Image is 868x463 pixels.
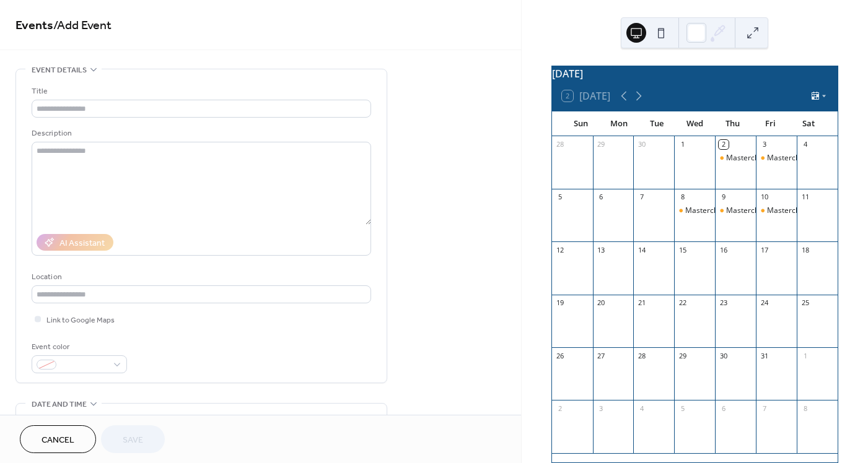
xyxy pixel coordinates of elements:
[53,14,112,38] span: / Add Event
[760,193,769,202] div: 10
[15,14,53,38] a: Events
[597,404,606,413] div: 3
[800,140,810,149] div: 4
[800,193,810,202] div: 11
[715,206,756,216] div: Masterclass: Leveraging LinkedIn for the Job Search
[800,245,810,254] div: 18
[714,111,752,136] div: Thu
[552,66,838,81] div: [DATE]
[556,245,565,254] div: 12
[20,425,96,453] button: Cancel
[678,404,687,413] div: 5
[597,245,606,254] div: 13
[719,245,728,254] div: 16
[719,140,728,149] div: 2
[674,206,715,216] div: Masterclass: Elevate your Resume for Market Readiness
[637,245,646,254] div: 14
[790,111,828,136] div: Sat
[556,140,565,149] div: 28
[32,127,369,140] div: Description
[715,153,756,163] div: Masterclass: Elevate your Resume for Market Readiness
[556,193,565,202] div: 5
[800,404,810,413] div: 8
[719,404,728,413] div: 6
[760,404,769,413] div: 7
[756,153,797,163] div: Masterclass: Effective Interviewing Strategies
[678,140,687,149] div: 1
[32,270,369,283] div: Location
[760,351,769,360] div: 31
[32,398,87,411] span: Date and time
[637,193,646,202] div: 7
[760,298,769,308] div: 24
[637,351,646,360] div: 28
[32,85,369,98] div: Title
[46,314,115,327] span: Link to Google Maps
[597,140,606,149] div: 29
[760,245,769,254] div: 17
[556,351,565,360] div: 26
[719,298,728,308] div: 23
[562,111,600,136] div: Sun
[32,340,125,353] div: Event color
[42,434,74,447] span: Cancel
[597,351,606,360] div: 27
[638,111,675,136] div: Tue
[752,111,789,136] div: Fri
[678,298,687,308] div: 22
[800,351,810,360] div: 1
[600,111,638,136] div: Mon
[597,298,606,308] div: 20
[678,245,687,254] div: 15
[32,64,87,77] span: Event details
[676,111,714,136] div: Wed
[637,404,646,413] div: 4
[800,298,810,308] div: 25
[556,404,565,413] div: 2
[719,351,728,360] div: 30
[637,140,646,149] div: 30
[556,298,565,308] div: 19
[760,140,769,149] div: 3
[637,298,646,308] div: 21
[756,206,797,216] div: Masterclass: Effective Interviewing Strategies
[719,193,728,202] div: 9
[597,193,606,202] div: 6
[678,351,687,360] div: 29
[678,193,687,202] div: 8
